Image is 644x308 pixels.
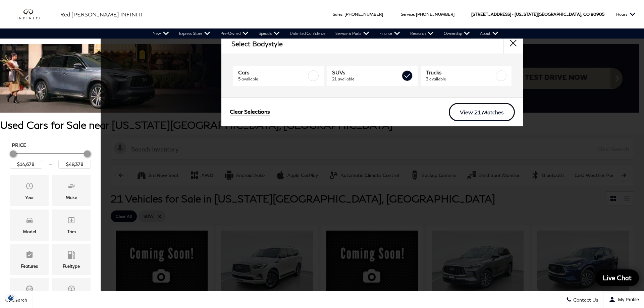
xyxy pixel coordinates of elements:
[615,297,639,302] span: My Profile
[10,148,91,169] div: Price
[233,66,324,86] a: Cars5 available
[10,209,49,240] div: ModelModel
[25,249,34,262] span: Features
[58,160,91,169] input: Maximum
[3,294,19,301] img: Opt-Out Icon
[595,269,639,286] a: Live Chat
[52,244,91,275] div: FueltypeFueltype
[84,150,91,157] div: Maximum Price
[503,34,523,54] button: close
[148,28,503,39] nav: Main Navigation
[20,68,34,88] div: Previous
[416,12,454,17] a: [PHONE_NUMBER]
[67,214,75,228] span: Trim
[449,103,515,121] a: View 21 Matches
[60,10,143,18] a: Red [PERSON_NAME] INFINITI
[421,66,512,86] a: Trucks3 available
[25,214,34,228] span: Model
[148,28,174,39] a: New
[21,262,38,270] div: Features
[3,294,19,301] section: Click to Open Cookie Consent Modal
[344,12,383,17] a: [PHONE_NUMBER]
[405,28,439,39] a: Research
[10,297,27,303] span: Search
[10,160,42,169] input: Minimum
[60,11,143,17] span: Red [PERSON_NAME] INFINITI
[238,76,307,82] span: 5 available
[17,9,50,20] a: infiniti
[330,28,374,39] a: Service & Parts
[230,108,270,116] a: Clear Selections
[599,273,635,282] span: Live Chat
[285,28,330,39] a: Unlimited Confidence
[52,209,91,240] div: TrimTrim
[254,28,285,39] a: Specials
[401,12,414,17] span: Service
[10,244,49,275] div: FeaturesFeatures
[471,12,604,17] a: [STREET_ADDRESS] • [US_STATE][GEOGRAPHIC_DATA], CO 80905
[572,297,598,303] span: Contact Us
[426,76,494,82] span: 3 available
[215,28,254,39] a: Pre-Owned
[23,228,36,235] div: Model
[10,175,49,206] div: YearYear
[12,142,89,148] h5: Price
[63,262,80,270] div: Fueltype
[67,249,75,262] span: Fueltype
[332,76,400,82] span: 21 available
[52,175,91,206] div: MakeMake
[374,28,405,39] a: Finance
[67,228,76,235] div: Trim
[604,291,644,308] button: Open user profile menu
[333,12,342,17] span: Sales
[17,9,50,20] img: INFINITI
[332,69,400,76] span: SUVs
[426,69,494,76] span: Trucks
[439,28,475,39] a: Ownership
[414,12,415,17] span: :
[342,12,343,17] span: :
[231,40,283,47] h2: Select Bodystyle
[25,180,34,194] span: Year
[25,194,34,201] div: Year
[174,28,215,39] a: Express Store
[475,28,503,39] a: About
[67,283,75,297] span: Mileage
[66,194,77,201] div: Make
[67,180,75,194] span: Make
[10,150,16,157] div: Minimum Price
[327,66,418,86] a: SUVs21 available
[238,69,307,76] span: Cars
[25,283,34,297] span: Transmission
